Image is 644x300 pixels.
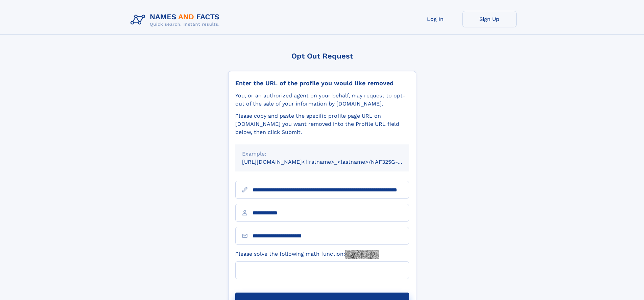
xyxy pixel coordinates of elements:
label: Please solve the following math function: [235,250,379,259]
div: Example: [242,150,402,158]
small: [URL][DOMAIN_NAME]<firstname>_<lastname>/NAF325G-xxxxxxxx [242,159,422,165]
div: Please copy and paste the specific profile page URL on [DOMAIN_NAME] you want removed into the Pr... [235,112,409,136]
img: Logo Names and Facts [128,11,225,29]
div: You, or an authorized agent on your behalf, may request to opt-out of the sale of your informatio... [235,92,409,108]
a: Log In [408,11,462,27]
a: Sign Up [462,11,517,27]
div: Opt Out Request [228,52,416,60]
div: Enter the URL of the profile you would like removed [235,79,409,87]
